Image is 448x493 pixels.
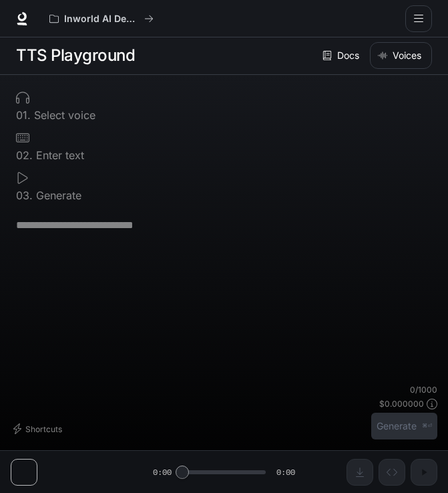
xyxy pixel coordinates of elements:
[16,190,33,201] p: 0 3 .
[33,150,84,161] p: Enter text
[16,42,135,69] h1: TTS Playground
[405,5,432,32] button: open drawer
[16,110,31,120] p: 0 1 .
[410,384,437,395] p: 0 / 1000
[31,110,95,120] p: Select voice
[16,150,33,161] p: 0 2 .
[370,42,432,69] button: Voices
[379,398,424,409] p: $ 0.000000
[33,190,81,201] p: Generate
[43,5,160,32] button: All workspaces
[64,13,139,25] p: Inworld AI Demos
[320,42,365,69] a: Docs
[11,418,67,439] button: Shortcuts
